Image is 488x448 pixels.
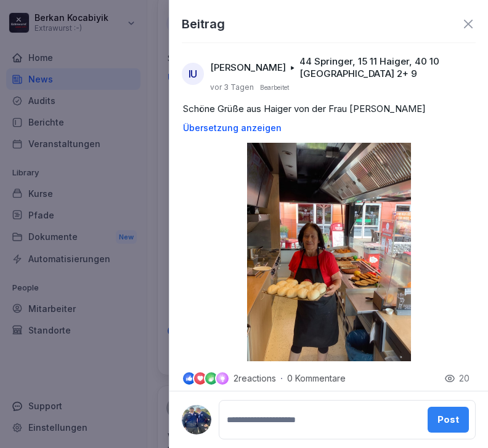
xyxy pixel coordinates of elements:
[437,413,459,426] div: Post
[247,143,411,361] img: hcx470h4fmoznx59w3s9lry4.png
[287,374,355,383] p: 0 Kommentare
[182,15,225,33] p: Beitrag
[459,372,470,385] p: 20
[182,63,204,85] div: IU
[210,82,254,92] p: vor 3 Tagen
[182,405,211,434] img: nhchg2up3n0usiuq77420vnd.png
[183,102,474,116] p: Schöne Grüße aus Haiger von der Frau [PERSON_NAME]
[234,374,276,383] p: 2 reactions
[210,62,286,74] p: [PERSON_NAME]
[260,82,289,92] p: Bearbeitet
[183,123,474,133] p: Übersetzung anzeigen
[428,407,469,433] button: Post
[299,55,470,80] p: 44 Springer, 15 11 Haiger, 40 10 [GEOGRAPHIC_DATA] 2 + 9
